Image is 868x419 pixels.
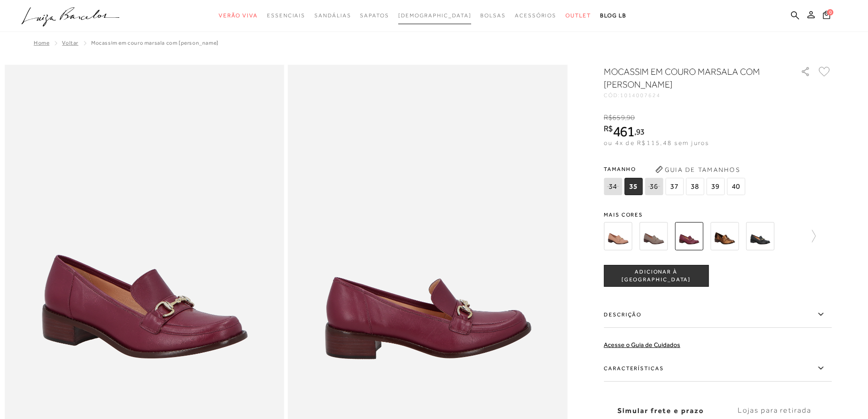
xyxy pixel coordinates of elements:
span: ou 4x de R$115,48 sem juros [604,139,709,146]
span: 0 [827,9,833,16]
img: MOCASSIM EM COURO MARSALA COM BRIDÃO DOURADO [675,222,703,250]
span: 93 [636,127,645,136]
a: Acesse o Guia de Cuidados [604,341,680,348]
span: 34 [604,178,622,195]
button: ADICIONAR À [GEOGRAPHIC_DATA] [604,265,709,287]
i: R$ [604,124,613,133]
span: 659 [612,114,625,122]
span: Outlet [565,12,591,19]
span: Essenciais [267,12,305,19]
span: Acessórios [515,12,556,19]
a: categoryNavScreenReaderText [480,7,506,24]
a: categoryNavScreenReaderText [267,7,305,24]
span: Sapatos [360,12,389,19]
a: Home [34,40,49,46]
button: Guia de Tamanhos [652,162,743,177]
div: CÓD: [604,93,786,98]
a: categoryNavScreenReaderText [515,7,556,24]
a: BLOG LB [600,7,627,24]
label: Características [604,355,832,382]
span: 461 [613,123,634,140]
span: 90 [627,114,635,122]
span: 37 [665,178,683,195]
img: MOCASSIM EM COURO PRETO COM BRIDÃO DOURADO [746,222,774,250]
a: categoryNavScreenReaderText [219,7,258,24]
label: Descrição [604,301,832,328]
span: Sandálias [314,12,351,19]
span: 39 [706,178,724,195]
span: BLOG LB [600,12,627,19]
span: 1014007624 [620,92,661,98]
a: categoryNavScreenReaderText [314,7,351,24]
img: MOCASSIM EM COURO METALIZADO BROWN COM BRIDÃO DOURADO [710,222,739,250]
span: 40 [727,178,745,195]
i: R$ [604,114,612,122]
span: Mais cores [604,212,832,217]
span: 38 [686,178,704,195]
span: Tamanho [604,162,747,176]
i: , [625,114,635,122]
img: MOCASSIM EM COURO BEGE BLUSH COM BRIDÃO DOURADO [604,222,632,250]
span: Verão Viva [219,12,258,19]
i: , [634,128,645,136]
a: noSubCategoriesText [398,7,472,24]
img: MOCASSIM EM COURO CINZA DUMBO COM BRIDÃO DOURADO [639,222,668,250]
h1: MOCASSIM EM COURO MARSALA COM [PERSON_NAME] [604,65,775,91]
span: MOCASSIM EM COURO MARSALA COM [PERSON_NAME] [91,40,219,46]
a: categoryNavScreenReaderText [360,7,389,24]
span: 35 [624,178,642,195]
a: Voltar [62,40,78,46]
span: 36 [645,178,663,195]
span: [DEMOGRAPHIC_DATA] [398,12,472,19]
span: Bolsas [480,12,506,19]
button: 0 [820,10,833,22]
span: ADICIONAR À [GEOGRAPHIC_DATA] [604,268,708,284]
a: categoryNavScreenReaderText [565,7,591,24]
